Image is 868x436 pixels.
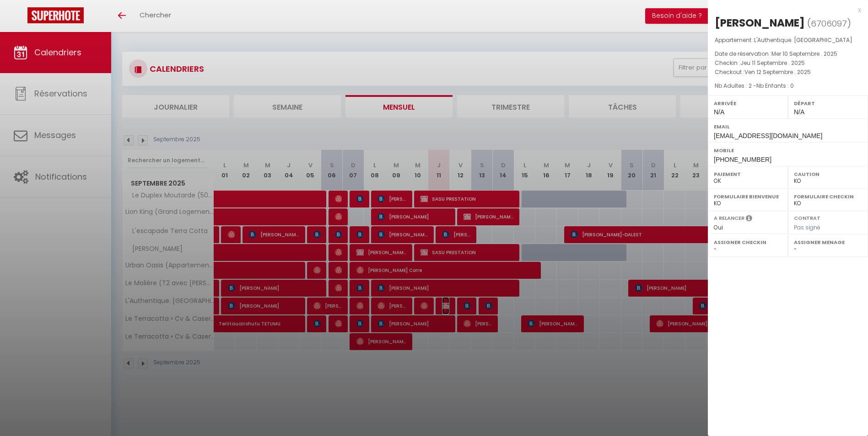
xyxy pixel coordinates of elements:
span: ( ) [807,17,851,30]
label: Caution [794,170,862,179]
span: Nb Enfants : 0 [756,82,794,90]
span: L'Authentique. [GEOGRAPHIC_DATA] [754,36,852,44]
label: Formulaire Bienvenue [714,192,782,201]
label: Formulaire Checkin [794,192,862,201]
p: Appartement : [715,36,861,45]
span: 6706097 [811,18,847,29]
label: Arrivée [714,99,782,108]
label: Départ [794,99,862,108]
label: Mobile [714,146,862,155]
label: Assigner Checkin [714,238,782,247]
span: [EMAIL_ADDRESS][DOMAIN_NAME] [714,132,822,139]
div: x [708,5,861,16]
label: A relancer [714,214,744,222]
p: Checkout : [715,68,861,77]
span: Nb Adultes : 2 - [715,82,794,90]
p: Checkin : [715,58,861,68]
span: Jeu 11 Septembre . 2025 [740,59,805,67]
span: N/A [794,108,804,116]
span: Pas signé [794,223,820,231]
span: Mer 10 Septembre . 2025 [771,50,837,58]
label: Assigner Menage [794,238,862,247]
span: Ven 12 Septembre . 2025 [744,68,811,76]
label: Paiement [714,170,782,179]
iframe: Chat [829,395,861,429]
label: Email [714,122,862,131]
i: Sélectionner OUI si vous souhaiter envoyer les séquences de messages post-checkout [746,214,752,224]
span: N/A [714,108,724,116]
button: Ouvrir le widget de chat LiveChat [7,4,35,31]
div: [PERSON_NAME] [715,16,805,30]
label: Contrat [794,214,820,220]
p: Date de réservation : [715,49,861,58]
span: [PHONE_NUMBER] [714,156,771,163]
